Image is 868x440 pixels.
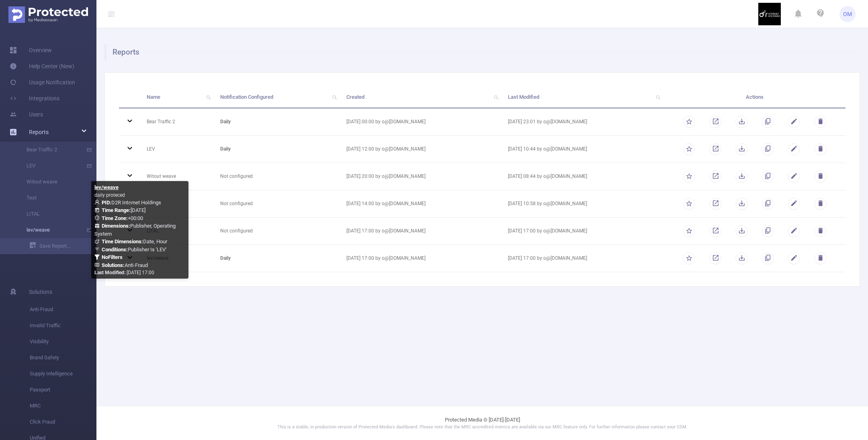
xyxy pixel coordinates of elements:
b: Solutions : [102,262,125,268]
b: daily [220,146,231,152]
i: icon: search [653,87,664,108]
span: Publisher, Operating System [94,223,176,237]
span: [DATE] 17:00 [94,270,154,275]
span: Date, Hour [102,238,167,244]
footer: Protected Media © [DATE]-[DATE] [96,406,868,440]
td: LEV [141,136,214,163]
a: Integrations [10,90,59,106]
td: [DATE] 12:00 by o@[DOMAIN_NAME] [340,136,502,163]
h1: Reports [104,44,853,60]
a: Test [16,190,87,206]
td: [DATE] 17:00 by o@[DOMAIN_NAME] [340,218,502,245]
b: lev/weave [94,184,119,190]
span: Solutions [29,284,52,300]
span: Supply Intelligence [30,366,96,382]
span: Brand Safety [30,350,96,366]
td: [DATE] 00:00 by o@[DOMAIN_NAME] [340,108,502,136]
b: Time Range: [102,207,131,213]
span: OM [843,6,852,22]
span: Name [147,94,160,100]
td: Not configured [214,218,340,245]
b: Dimensions : [102,223,130,229]
a: Help Center (New) [10,58,74,74]
td: [DATE] 10:44 by o@[DOMAIN_NAME] [502,136,664,163]
b: Conditions : [102,246,128,253]
span: Anti-Fraud [102,262,148,268]
a: Overview [10,42,52,58]
td: [DATE] 17:00 by o@[DOMAIN_NAME] [502,245,664,272]
img: Protected Media [8,6,88,23]
span: Visibility [30,334,96,350]
span: MRC [30,398,96,414]
td: Witout weave [141,163,214,190]
a: Save Report... [30,238,96,254]
span: Passport [30,382,96,398]
b: Time Zone: [102,215,128,221]
b: No Filters [102,254,123,260]
span: Notification Configured [220,94,273,100]
td: [DATE] 23:01 by o@[DOMAIN_NAME] [502,108,664,136]
a: Usage Notification [10,74,75,90]
span: Click Fraud [30,414,96,430]
span: Publisher Is 'LEV' [102,246,166,253]
td: Not configured [214,163,340,190]
a: Reports [29,124,49,140]
td: Bear Traffic 2 [141,108,214,136]
td: [DATE] 17:00 by o@[DOMAIN_NAME] [340,245,502,272]
b: Last Modified: [94,270,125,275]
td: [DATE] 17:00 by o@[DOMAIN_NAME] [502,218,664,245]
a: LEV [16,158,87,174]
span: Reports [29,129,49,135]
td: [DATE] 08:44 by o@[DOMAIN_NAME] [502,163,664,190]
b: PID: [102,200,111,206]
td: [DATE] 10:58 by o@[DOMAIN_NAME] [502,190,664,218]
b: Time Dimensions : [102,238,143,244]
a: LITAL [16,206,87,222]
a: Bear Traffic 2 [16,142,87,158]
i: icon: search [491,87,502,108]
span: Created [346,94,364,100]
span: Anti-Fraud [30,301,96,318]
span: Invalid Traffic [30,318,96,334]
i: icon: search [203,87,214,108]
span: Last Modified [508,94,539,100]
span: D2R Internet Holdings [DATE] +00:00 [94,200,176,268]
b: daily [220,119,231,124]
td: [DATE] 14:00 by o@[DOMAIN_NAME] [340,190,502,218]
i: icon: search [329,87,340,108]
td: Not configured [214,190,340,218]
i: icon: user [94,200,102,205]
a: lev/weave [16,222,87,238]
p: This is a stable, in production version of Protected Media's dashboard. Please note that the MRC ... [117,424,848,431]
b: daily [220,255,231,261]
td: [DATE] 20:00 by o@[DOMAIN_NAME] [340,163,502,190]
a: Witout weave [16,174,87,190]
a: Users [10,106,43,122]
span: Actions [746,94,764,100]
span: daily proteced [94,192,125,198]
